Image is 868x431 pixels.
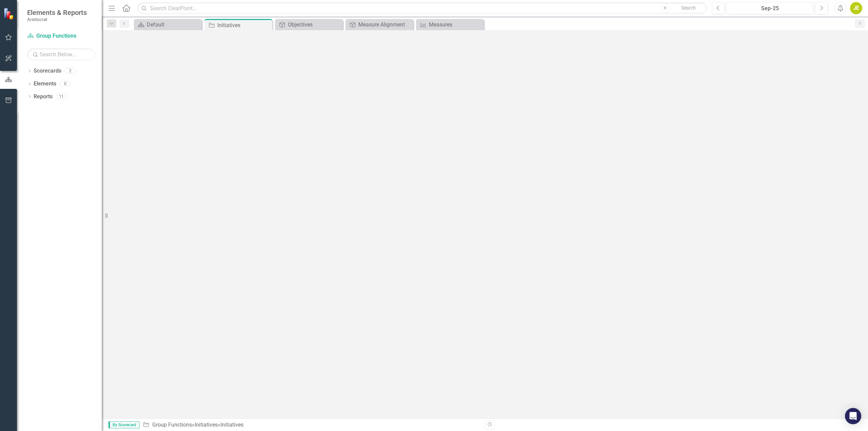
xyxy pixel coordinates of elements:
[143,421,480,429] div: » »
[729,4,811,13] div: Sep-25
[3,8,15,20] img: ClearPoint Strategy
[681,5,696,11] span: Search
[56,94,67,99] div: 11
[27,48,95,60] input: Search Below...
[671,3,705,13] button: Search
[65,68,76,74] div: 2
[147,20,200,29] div: Default
[27,8,87,17] span: Elements & Reports
[358,20,412,29] div: Measure Alignment
[217,21,271,30] div: Initiatives
[850,2,862,14] button: JE
[136,20,200,29] a: Default
[288,20,341,29] div: Objectives
[34,67,61,75] a: Scorecards
[347,20,412,29] a: Measure Alignment
[34,80,56,88] a: Elements
[34,93,53,101] a: Reports
[27,17,87,22] small: Aristocrat
[845,408,861,424] div: Open Intercom Messenger
[220,422,243,428] div: Initiatives
[418,20,482,29] a: Measures
[108,422,139,428] span: By Scorecard
[27,32,95,40] a: Group Functions
[429,20,482,29] div: Measures
[277,20,341,29] a: Objectives
[137,2,707,14] input: Search ClearPoint...
[152,422,192,428] a: Group Functions
[727,2,813,14] button: Sep-25
[60,81,71,87] div: 0
[195,422,218,428] a: Initiatives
